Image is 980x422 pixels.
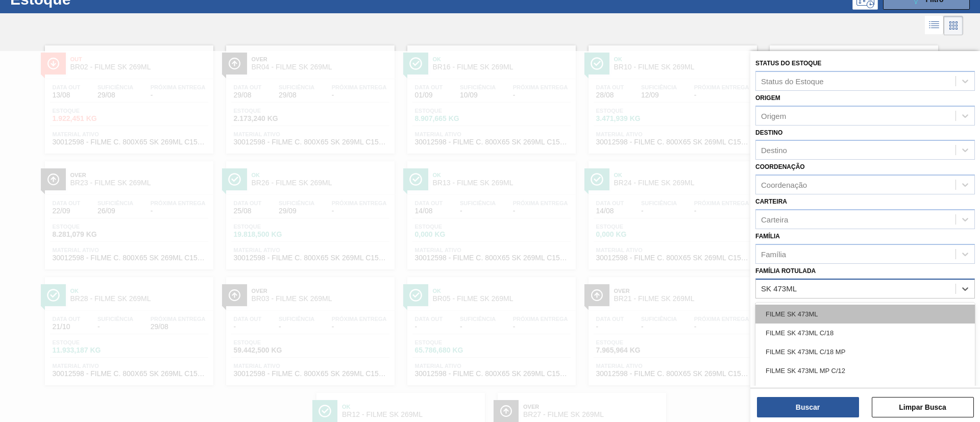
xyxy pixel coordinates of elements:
[37,38,218,154] a: ÍconeOutBR02 - FILME SK 269MLData out13/08Suficiência29/08Próxima Entrega-Estoque1.922,451 KGMate...
[761,77,824,85] div: Status do Estoque
[755,342,975,361] div: FILME SK 473ML C/18 MP
[755,94,780,102] label: Origem
[755,305,975,324] div: FILME SK 473ML
[762,38,943,154] a: ÍconeOkBR17 - FILME SK 269MLData out06/09Suficiência25/09Próxima Entrega-Estoque8.994,871 KGMater...
[755,324,975,342] div: FILME SK 473ML C/18
[944,16,963,35] div: Visão em Cards
[581,38,762,154] a: ÍconeOkBR10 - FILME SK 269MLData out28/08Suficiência12/09Próxima Entrega-Estoque3.471,939 KGMater...
[761,250,786,258] div: Família
[761,181,807,189] div: Coordenação
[761,111,786,120] div: Origem
[755,60,821,67] label: Status do Estoque
[761,146,787,155] div: Destino
[925,16,944,35] div: Visão em Lista
[755,267,816,275] label: Família Rotulada
[761,215,788,224] div: Carteira
[755,380,975,399] div: FILME SK 473ML PS
[755,129,782,136] label: Destino
[755,163,805,170] label: Coordenação
[755,198,787,205] label: Carteira
[755,233,780,240] label: Família
[755,361,975,380] div: FILME SK 473ML MP C/12
[755,302,806,309] label: Material ativo
[218,38,400,154] a: ÍconeOverBR04 - FILME SK 269MLData out29/08Suficiência29/08Próxima Entrega-Estoque2.173,240 KGMat...
[400,38,581,154] a: ÍconeOkBR16 - FILME SK 269MLData out01/09Suficiência10/09Próxima Entrega-Estoque8.907,665 KGMater...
